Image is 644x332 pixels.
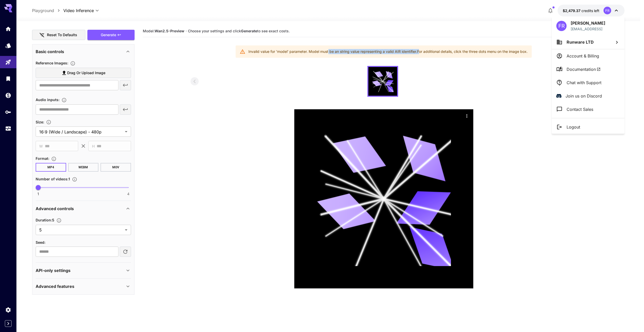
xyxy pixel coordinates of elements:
[566,93,602,99] p: Join us on Discord
[552,35,625,49] button: Runware LTD
[571,26,605,32] p: [EMAIL_ADDRESS]
[567,53,599,59] p: Account & Billing
[567,40,594,45] span: Runware LTD
[567,66,601,72] span: Documentation
[567,106,593,112] p: Contact Sales
[571,26,605,32] div: flaviu.radulescu@runware.ai
[567,80,601,86] p: Chat with Support
[567,124,580,130] p: Logout
[571,20,605,26] p: [PERSON_NAME]
[556,21,567,31] div: FR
